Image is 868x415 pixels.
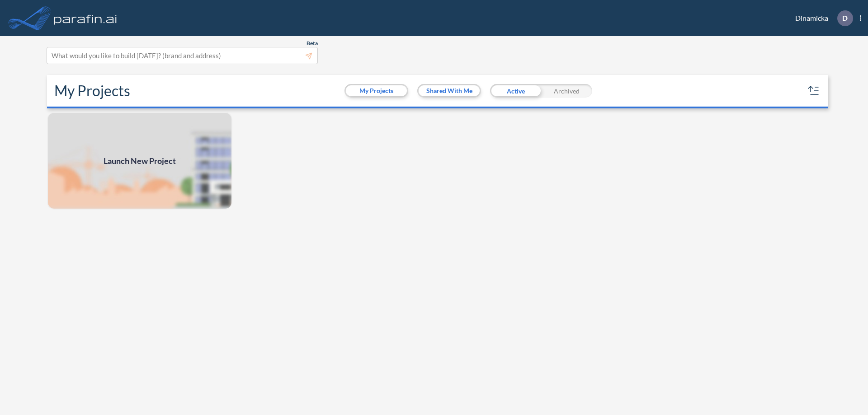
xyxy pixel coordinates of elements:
[47,112,232,210] a: Launch New Project
[490,84,541,98] div: Active
[782,10,861,26] div: Dinamicka
[842,14,848,22] p: D
[807,84,821,98] button: sort
[307,40,318,47] span: Beta
[104,155,176,167] span: Launch New Project
[346,85,407,96] button: My Projects
[419,85,480,96] button: Shared With Me
[541,84,592,98] div: Archived
[52,9,119,27] img: logo
[54,82,130,99] h2: My Projects
[47,112,232,210] img: add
